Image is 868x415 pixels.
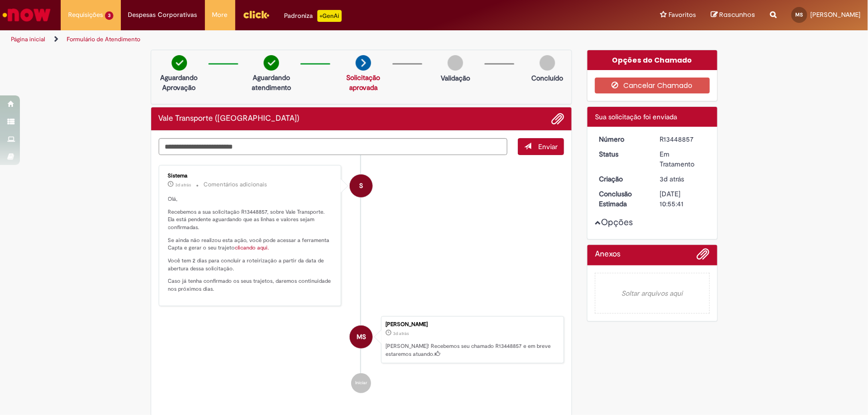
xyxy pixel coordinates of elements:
button: Cancelar Chamado [595,78,710,93]
ul: Histórico de tíquete [159,155,565,404]
div: [DATE] 10:55:41 [660,189,706,209]
h2: Anexos [595,250,620,259]
button: Enviar [518,138,564,155]
h2: Vale Transporte (VT) Histórico de tíquete [159,114,300,123]
em: Soltar arquivos aqui [595,273,710,314]
button: Adicionar anexos [551,112,564,125]
img: arrow-next.png [356,55,371,71]
span: Enviar [538,142,558,151]
div: R13448857 [660,134,706,144]
span: 3d atrás [176,182,192,188]
img: check-circle-green.png [264,55,279,71]
p: Concluído [531,73,563,83]
img: img-circle-grey.png [540,55,555,71]
li: Maria Eduarda Vieira Da Silva [159,316,565,364]
p: Aguardando Aprovação [155,73,203,92]
div: Sistema [168,173,334,179]
textarea: Digite sua mensagem aqui... [159,138,508,155]
p: Olá, [168,195,334,203]
span: 3d atrás [660,174,684,183]
a: Rascunhos [711,10,755,20]
img: check-circle-green.png [172,55,187,71]
p: Caso já tenha confirmado os seus trajetos, daremos continuidade nos próximos dias. [168,277,334,293]
div: Opções do Chamado [587,50,717,70]
span: Requisições [68,10,103,20]
img: click_logo_yellow_360x200.png [243,7,270,22]
a: Solicitação aprovada [346,73,380,92]
p: +GenAi [317,10,342,22]
span: 3 [105,11,113,20]
small: Comentários adicionais [204,180,268,189]
a: Página inicial [11,35,45,43]
div: Em Tratamento [660,149,706,169]
div: System [350,174,373,197]
img: ServiceNow [1,5,52,25]
dt: Status [591,149,653,159]
span: [PERSON_NAME] [810,10,861,19]
p: Você tem 2 dias para concluir a roteirização a partir da data de abertura dessa solicitação. [168,257,334,272]
span: Favoritos [669,10,696,20]
p: [PERSON_NAME]! Recebemos seu chamado R13448857 e em breve estaremos atuando. [386,342,559,358]
time: 26/08/2025 14:55:35 [660,174,684,183]
span: Sua solicitação foi enviada [595,112,677,121]
div: Maria Eduarda Vieira Da Silva [350,326,373,348]
div: [PERSON_NAME] [386,322,559,328]
span: 3d atrás [393,331,409,336]
a: clicando aqui. [235,244,270,251]
p: Se ainda não realizou esta ação, você pode acessar a ferramenta Capta e gerar o seu trajeto [168,237,334,252]
time: 26/08/2025 14:55:35 [393,331,409,336]
div: Padroniza [285,10,342,22]
a: Formulário de Atendimento [67,35,140,43]
span: Rascunhos [719,10,755,19]
span: MS [796,11,803,18]
time: 26/08/2025 14:55:40 [176,182,192,188]
dt: Número [591,134,653,144]
p: Validação [441,73,470,83]
p: Recebemos a sua solicitação R13448857, sobre Vale Transporte. Ela está pendente aguardando que as... [168,208,334,232]
dt: Conclusão Estimada [591,189,653,209]
dt: Criação [591,174,653,184]
span: Despesas Corporativas [128,10,197,20]
span: More [212,10,228,20]
img: img-circle-grey.png [448,55,463,71]
span: MS [357,325,366,349]
p: Aguardando atendimento [247,73,295,92]
div: 26/08/2025 14:55:35 [660,174,706,184]
button: Adicionar anexos [697,248,710,265]
ul: Trilhas de página [7,30,571,49]
span: S [359,174,363,198]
